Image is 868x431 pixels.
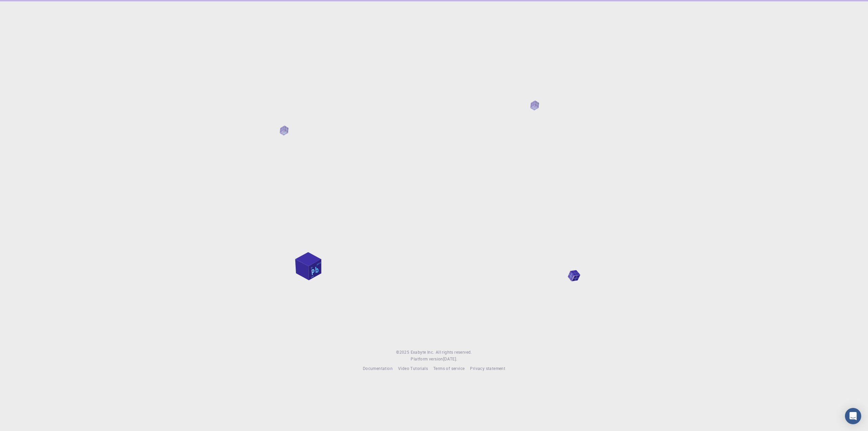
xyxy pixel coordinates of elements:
[433,365,465,372] a: Terms of service
[363,366,393,371] span: Documentation
[411,349,434,356] a: Exabyte Inc.
[411,349,434,355] span: Exabyte Inc.
[470,366,505,371] span: Privacy statement
[398,366,428,371] span: Video Tutorials
[398,365,428,372] a: Video Tutorials
[433,366,465,371] span: Terms of service
[396,349,410,356] span: © 2025
[470,365,505,372] a: Privacy statement
[363,365,393,372] a: Documentation
[411,356,443,363] span: Platform version
[443,356,457,363] a: [DATE].
[436,349,472,356] span: All rights reserved.
[443,356,457,361] span: [DATE] .
[845,408,861,424] div: Open Intercom Messenger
